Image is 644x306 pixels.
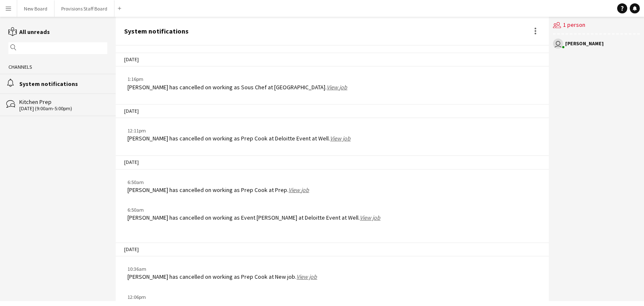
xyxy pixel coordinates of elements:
[17,0,55,17] button: New Board
[327,83,347,91] a: View job
[288,186,309,194] a: View job
[296,273,317,280] a: View job
[127,265,317,273] div: 10:36am
[127,179,309,186] div: 6:50am
[127,186,309,194] div: [PERSON_NAME] has cancelled on working as Prep Cook at Prep.
[127,273,317,280] div: [PERSON_NAME] has cancelled on working as Prep Cook at New job.
[19,106,107,112] div: [DATE] (9:00am-5:00pm)
[116,242,549,257] div: [DATE]
[127,293,347,301] div: 12:06pm
[19,98,107,106] div: Kitchen Prep
[116,104,549,118] div: [DATE]
[127,75,347,83] div: 1:16pm
[8,28,50,36] a: All unreads
[553,17,640,34] div: 1 person
[55,0,114,17] button: Provisions Staff Board
[116,155,549,169] div: [DATE]
[116,52,549,67] div: [DATE]
[127,135,351,142] div: [PERSON_NAME] has cancelled on working as Prep Cook at Deloitte Event at Well.
[360,214,380,221] a: View job
[19,80,107,88] div: System notifications
[127,127,351,135] div: 12:11pm
[330,135,351,142] a: View job
[127,206,380,214] div: 6:50am
[127,83,347,91] div: [PERSON_NAME] has cancelled on working as Sous Chef at [GEOGRAPHIC_DATA].
[565,41,604,46] div: [PERSON_NAME]
[124,27,189,35] div: System notifications
[127,214,380,221] div: [PERSON_NAME] has cancelled on working as Event [PERSON_NAME] at Deloitte Event at Well.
